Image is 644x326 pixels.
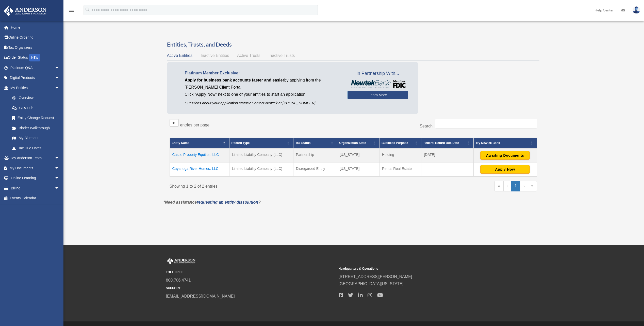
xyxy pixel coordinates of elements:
[4,73,67,83] a: Digital Productsarrow_drop_down
[4,83,65,93] a: My Entitiesarrow_drop_down
[170,181,350,190] div: Showing 1 to 2 of 2 entries
[339,282,404,286] a: [GEOGRAPHIC_DATA][US_STATE]
[480,165,530,174] button: Apply Now
[348,70,408,78] span: In Partnership With...
[55,63,65,73] span: arrow_drop_down
[476,140,529,146] div: Try Newtek Bank
[55,83,65,93] span: arrow_drop_down
[503,181,511,191] a: Previous
[4,173,67,183] a: Online Learningarrow_drop_down
[2,6,48,16] img: Anderson Advisors Platinum Portal
[172,141,189,145] span: Entity Name
[55,173,65,184] span: arrow_drop_down
[379,148,421,162] td: Holding
[170,162,229,177] td: Cuyahoga River Homes, LLC
[528,181,537,191] a: Last
[337,162,379,177] td: [US_STATE]
[337,138,379,149] th: Organization State: Activate to sort
[379,162,421,177] td: Rental Real Estate
[4,22,67,32] a: Home
[337,148,379,162] td: [US_STATE]
[166,278,191,282] a: 800.706.4741
[348,91,408,99] a: Learn More
[55,153,65,164] span: arrow_drop_down
[633,6,640,14] img: User Pic
[85,7,90,12] i: search
[29,54,40,61] div: NEW
[4,183,67,193] a: Billingarrow_drop_down
[166,294,235,298] a: [EMAIL_ADDRESS][DOMAIN_NAME]
[185,70,340,77] p: Platinum Member Exclusive:
[293,148,337,162] td: Partnership
[55,163,65,173] span: arrow_drop_down
[480,151,530,160] button: Awaiting Documents
[229,162,293,177] td: Limited Liability Company (LLC)
[4,53,67,63] a: Order StatusNEW
[494,181,503,191] a: First
[339,274,412,279] a: [STREET_ADDRESS][PERSON_NAME]
[520,181,528,191] a: Next
[232,141,250,145] span: Record Type
[423,141,459,145] span: Federal Return Due Date
[166,258,196,264] img: Anderson Advisors Platinum Portal
[269,53,295,58] span: Inactive Trusts
[350,80,406,88] img: NewtekBankLogoSM.png
[4,32,67,43] a: Online Ordering
[7,93,62,103] a: Overview
[185,100,340,106] p: Questions about your application status? Contact Newtek at [PHONE_NUMBER]
[197,200,258,204] a: requesting an entity dissolution
[295,141,311,145] span: Tax Status
[7,113,65,123] a: Entity Change Request
[170,138,229,149] th: Entity Name: Activate to invert sorting
[185,78,284,82] span: Apply for business bank accounts faster and easier
[4,42,67,53] a: Tax Organizers
[229,148,293,162] td: Limited Liability Company (LLC)
[511,181,520,191] a: 1
[339,266,508,271] small: Headquarters & Operations
[7,133,65,143] a: My Blueprint
[473,138,537,149] th: Try Newtek Bank : Activate to sort
[4,193,67,203] a: Events Calendar
[4,153,67,163] a: My Anderson Teamarrow_drop_down
[4,163,67,173] a: My Documentsarrow_drop_down
[69,9,75,13] a: menu
[7,143,65,153] a: Tax Due Dates
[69,7,75,13] i: menu
[379,138,421,149] th: Business Purpose: Activate to sort
[166,286,335,291] small: SUPPORT
[421,148,474,162] td: [DATE]
[339,141,366,145] span: Organization State
[170,148,229,162] td: Castle Property Equities, LLC
[7,123,65,133] a: Binder Walkthrough
[382,141,408,145] span: Business Purpose
[167,53,192,58] span: Active Entities
[4,63,67,73] a: Platinum Q&Aarrow_drop_down
[293,162,337,177] td: Disregarded Entity
[229,138,293,149] th: Record Type: Activate to sort
[185,91,340,98] p: Click "Apply Now" next to one of your entities to start an application.
[201,53,229,58] span: Inactive Entities
[163,200,261,204] em: *Need assistance ?
[237,53,260,58] span: Active Trusts
[55,183,65,193] span: arrow_drop_down
[421,138,474,149] th: Federal Return Due Date: Activate to sort
[167,41,539,48] h3: Entities, Trusts, and Deeds
[7,103,65,113] a: CTA Hub
[420,124,434,128] label: Search:
[185,77,340,91] p: by applying from the [PERSON_NAME] Client Portal.
[180,123,210,127] label: entries per page
[293,138,337,149] th: Tax Status: Activate to sort
[55,73,65,83] span: arrow_drop_down
[166,270,335,275] small: TOLL FREE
